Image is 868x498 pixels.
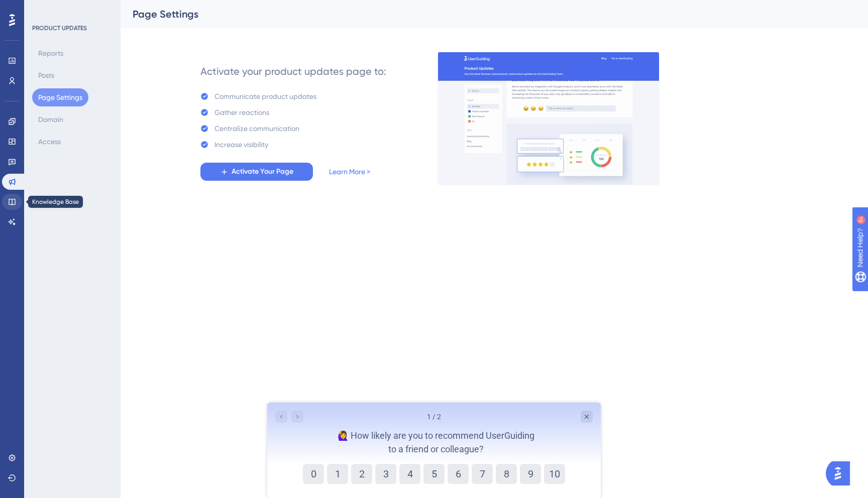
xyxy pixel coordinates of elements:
[32,66,60,84] button: Posts
[32,110,69,129] button: Domain
[214,90,316,102] div: Communicate product updates
[200,163,313,181] button: Activate Your Page
[32,24,87,32] div: PRODUCT UPDATES
[32,88,88,106] button: Page Settings
[133,7,831,21] div: Page Settings
[267,403,601,498] iframe: UserGuiding Survey
[24,3,63,15] span: Need Help?
[329,166,370,178] a: Learn More >
[32,44,69,62] button: Reports
[826,458,856,488] iframe: UserGuiding AI Assistant Launcher
[214,139,268,151] div: Increase visibility
[232,166,293,178] span: Activate Your Page
[68,5,74,13] div: 9+
[200,64,386,78] div: Activate your product updates page to:
[214,122,299,135] div: Centralize communication
[214,106,269,118] div: Gather reactions
[438,52,660,185] img: 253145e29d1258e126a18a92d52e03bb.gif
[32,133,67,151] button: Access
